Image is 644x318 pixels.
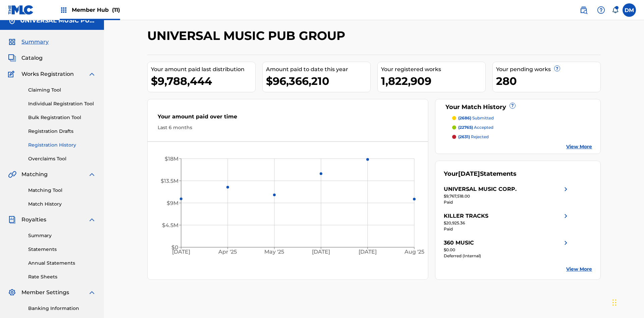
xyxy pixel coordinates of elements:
[88,170,96,178] img: expand
[444,185,517,193] div: UNIVERSAL MUSIC CORP.
[151,65,255,73] div: Your amount paid last distribution
[8,38,16,46] img: Summary
[381,65,485,73] div: Your registered works
[8,54,16,62] img: Catalog
[8,17,16,25] img: Accounts
[28,187,96,194] a: Matching Tool
[8,38,49,46] a: SummarySummary
[444,212,570,232] a: KILLER TRACKSright chevron icon$20,925.36Paid
[112,7,120,13] span: (11)
[458,134,489,140] p: rejected
[147,28,348,43] h2: UNIVERSAL MUSIC PUB GROUP
[452,115,592,121] a: (2686) submitted
[8,216,16,224] img: Royalties
[28,201,96,208] a: Match History
[623,3,636,17] div: User Menu
[72,6,120,14] span: Member Hub
[28,232,96,239] a: Summary
[612,7,619,13] div: Notifications
[172,249,190,255] tspan: [DATE]
[444,253,570,259] div: Deferred (Internal)
[8,70,17,78] img: Works Registration
[28,142,96,149] a: Registration History
[28,128,96,135] a: Registration Drafts
[28,273,96,280] a: Rate Sheets
[444,103,592,112] div: Your Match History
[28,155,96,162] a: Overclaims Tool
[265,249,284,255] tspan: May '25
[554,66,560,71] span: ?
[562,212,570,220] img: right chevron icon
[162,222,178,228] tspan: $4.5M
[165,156,178,162] tspan: $18M
[510,103,515,108] span: ?
[444,226,570,232] div: Paid
[359,249,377,255] tspan: [DATE]
[458,124,493,130] p: accepted
[496,65,600,73] div: Your pending works
[28,260,96,267] a: Annual Statements
[60,6,68,14] img: Top Rightsholders
[161,178,178,184] tspan: $13.5M
[458,125,473,130] span: (22765)
[562,239,570,247] img: right chevron icon
[444,239,474,247] div: 360 MUSIC
[21,216,46,224] span: Royalties
[312,249,330,255] tspan: [DATE]
[158,124,418,131] div: Last 6 months
[21,70,74,78] span: Works Registration
[404,249,424,255] tspan: Aug '25
[612,293,616,313] div: Drag
[266,73,370,89] div: $96,366,210
[452,134,592,140] a: (2631) rejected
[566,143,592,150] a: View More
[158,113,418,124] div: Your amount paid over time
[444,193,570,199] div: $9,767,518.00
[28,246,96,253] a: Statements
[566,266,592,273] a: View More
[458,115,471,120] span: (2686)
[8,170,16,178] img: Matching
[444,239,570,259] a: 360 MUSICright chevron icon$0.00Deferred (Internal)
[28,114,96,121] a: Bulk Registration Tool
[597,6,605,14] img: help
[444,169,517,178] div: Your Statements
[452,124,592,130] a: (22765) accepted
[381,73,485,89] div: 1,822,909
[8,5,34,15] img: MLC Logo
[28,87,96,94] a: Claiming Tool
[21,288,69,297] span: Member Settings
[444,185,570,205] a: UNIVERSAL MUSIC CORP.right chevron icon$9,767,518.00Paid
[594,3,608,17] div: Help
[562,185,570,193] img: right chevron icon
[8,54,43,62] a: CatalogCatalog
[171,244,178,251] tspan: $0
[151,73,255,89] div: $9,788,444
[28,100,96,107] a: Individual Registration Tool
[444,212,488,220] div: KILLER TRACKS
[88,216,96,224] img: expand
[20,17,96,24] h5: UNIVERSAL MUSIC PUB GROUP
[21,170,48,178] span: Matching
[458,134,470,139] span: (2631)
[496,73,600,89] div: 280
[580,6,588,14] img: search
[21,54,43,62] span: Catalog
[21,38,49,46] span: Summary
[458,115,494,121] p: submitted
[610,286,644,318] iframe: Chat Widget
[444,199,570,205] div: Paid
[266,65,370,73] div: Amount paid to date this year
[167,200,178,206] tspan: $9M
[8,288,16,297] img: Member Settings
[28,305,96,312] a: Banking Information
[577,3,590,17] a: Public Search
[88,70,96,78] img: expand
[444,220,570,226] div: $20,925.36
[444,247,570,253] div: $0.00
[218,249,237,255] tspan: Apr '25
[458,170,480,177] span: [DATE]
[88,288,96,297] img: expand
